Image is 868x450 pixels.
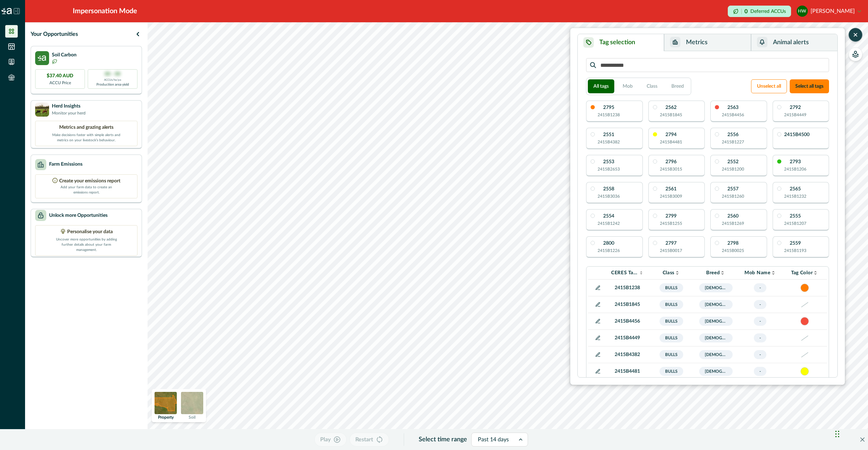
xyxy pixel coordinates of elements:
[722,139,744,145] p: 2415B1227
[1,8,12,14] img: Logo
[663,270,675,276] p: Class
[598,193,620,199] p: 2415B3036
[598,247,620,254] p: 2415B1226
[790,214,801,219] p: 2555
[784,132,810,137] p: 2415B4500
[355,435,373,444] p: Restart
[754,317,766,326] span: -
[578,34,664,51] button: Tag selection
[660,350,683,359] span: Bulls
[660,166,682,172] p: 2415B3015
[706,270,720,276] p: Breed
[754,350,766,359] span: -
[790,241,801,246] p: 2559
[666,79,689,93] button: Breed
[104,78,121,82] p: ACCUs/ha/pa
[665,241,677,246] p: 2797
[790,159,801,164] p: 2793
[611,270,639,276] p: CERES Tag VID
[664,34,751,51] button: Metrics
[155,392,177,414] img: property preview
[598,139,620,145] p: 2415B4382
[660,333,683,342] span: Bulls
[660,300,683,309] span: Bulls
[665,214,677,219] p: 2799
[611,351,644,358] p: 2415B4382
[598,112,620,118] p: 2415B1238
[660,193,682,199] p: 2415B3009
[320,435,331,444] p: Play
[665,187,677,191] p: 2561
[158,415,174,419] p: Property
[660,317,683,326] span: Bulls
[754,283,766,292] span: -
[727,132,739,137] p: 2556
[833,417,868,450] iframe: Chat Widget
[665,105,677,110] p: 2562
[603,241,614,246] p: 2800
[603,159,614,164] p: 2553
[31,30,78,38] p: Your Opportunities
[727,187,739,191] p: 2557
[611,284,644,292] p: 2415B1238
[727,159,739,164] p: 2552
[52,103,86,110] p: Herd Insights
[598,220,620,227] p: 2415B1242
[611,368,644,375] p: 2415B4481
[727,241,739,246] p: 2798
[660,367,683,376] span: Bulls
[419,435,467,444] p: Select time range
[67,228,113,236] p: Personalise your data
[49,80,71,86] p: ACCU Price
[73,6,137,16] div: Impersonation Mode
[754,300,766,309] span: -
[751,79,787,93] button: Unselect all
[617,79,638,93] button: Mob
[699,333,733,342] span: [DEMOGRAPHIC_DATA]
[722,220,744,227] p: 2415B1269
[598,166,620,172] p: 2415B2653
[784,166,806,172] p: 2415B1206
[699,283,733,292] span: [DEMOGRAPHIC_DATA]
[588,79,614,93] button: All tags
[699,350,733,359] span: [DEMOGRAPHIC_DATA]
[665,132,677,137] p: 2794
[603,214,614,219] p: 2554
[105,71,120,78] p: 00 - 00
[790,187,801,191] p: 2565
[750,9,786,14] p: Deferred ACCUs
[744,9,748,14] p: 0
[96,82,129,87] p: Production area yield
[59,177,120,185] p: Create your emissions report
[349,433,389,447] button: Restart
[181,392,203,414] img: soil preview
[835,424,839,444] div: Drag
[660,220,682,227] p: 2415B1255
[611,334,644,342] p: 2415B4449
[751,34,837,51] button: Animal alerts
[641,79,663,93] button: Class
[660,139,682,145] p: 2415B4481
[59,124,113,131] p: Metrics and grazing alerts
[790,79,829,93] button: Select all tags
[660,283,683,292] span: Bulls
[727,214,739,219] p: 2560
[754,333,766,342] span: -
[60,185,112,195] p: Add your farm data to create an emissions report.
[699,367,733,376] span: [DEMOGRAPHIC_DATA]
[784,193,806,199] p: 2415B1232
[791,270,813,276] p: Tag Color
[189,415,196,419] p: Soil
[314,433,347,447] button: Play
[722,112,744,118] p: 2415B4456
[49,212,108,219] p: Unlock more Opportunities
[797,3,861,19] button: Helen Wyatt[PERSON_NAME]
[754,367,766,376] span: -
[722,166,744,172] p: 2415B1200
[52,131,121,143] p: Make decisions faster with simple alerts and metrics on your livestock’s behaviour.
[790,105,801,110] p: 2792
[52,236,121,253] p: Uncover more opportunities by adding further details about your farm management.
[784,112,806,118] p: 2415B4449
[699,317,733,326] span: [DEMOGRAPHIC_DATA]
